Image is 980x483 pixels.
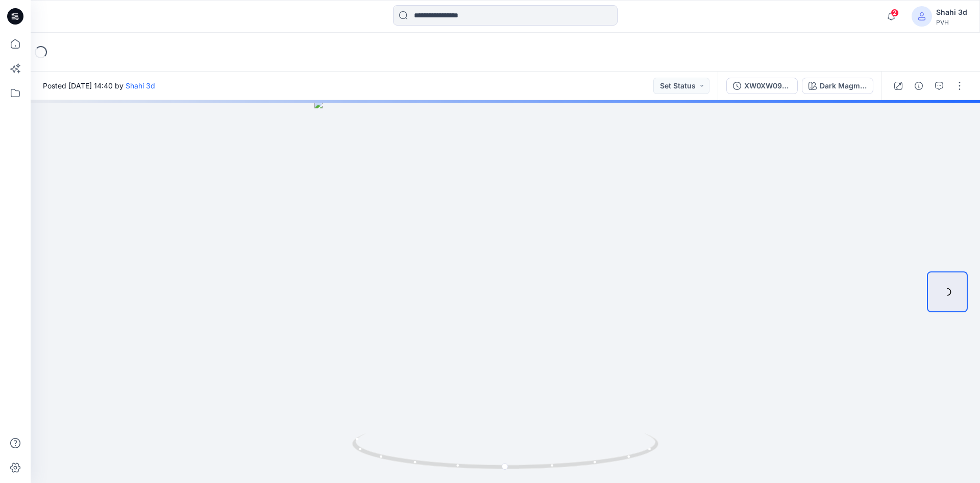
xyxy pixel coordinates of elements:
[820,80,867,91] div: Dark Magma - XNN
[744,80,791,91] div: XW0XW09105_W ABO COLLEGIATE RUGBY STP CNK_PROTO_V01
[891,9,899,17] span: 2
[918,12,926,20] svg: avatar
[726,78,798,94] button: XW0XW09105_W ABO COLLEGIATE RUGBY STP CNK_PROTO_V01
[936,6,967,18] div: Shahi 3d
[126,81,155,90] a: Shahi 3d
[911,78,927,94] button: Details
[802,78,873,94] button: Dark Magma - XNN
[43,80,155,91] span: Posted [DATE] 14:40 by
[936,18,967,26] div: PVH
